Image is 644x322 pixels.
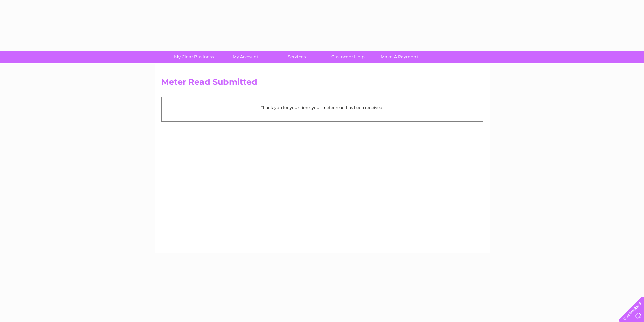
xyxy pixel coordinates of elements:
[217,51,273,63] a: My Account
[166,51,222,63] a: My Clear Business
[161,77,483,90] h2: Meter Read Submitted
[269,51,325,63] a: Services
[320,51,376,63] a: Customer Help
[165,104,479,111] p: Thank you for your time, your meter read has been received.
[372,51,427,63] a: Make A Payment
